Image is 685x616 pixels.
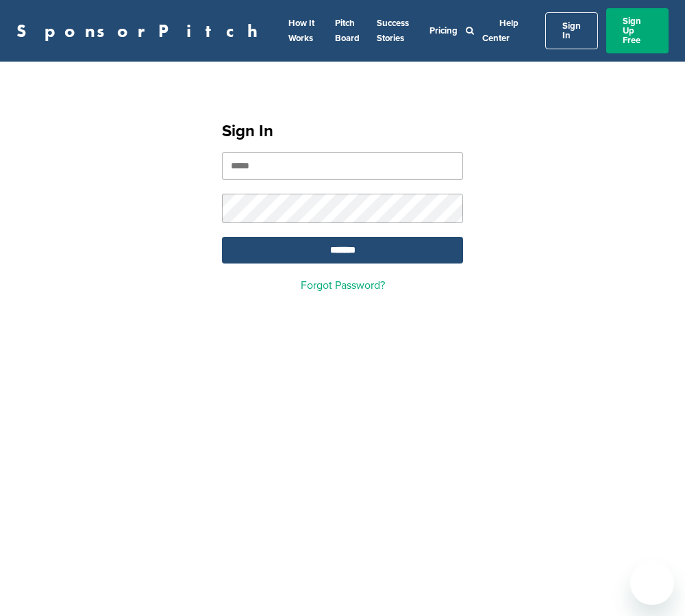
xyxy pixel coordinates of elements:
a: Sign In [545,12,598,49]
a: Sign Up Free [606,8,669,53]
a: How It Works [288,18,314,44]
a: Help Center [482,15,519,47]
iframe: Button to launch messaging window [630,561,674,605]
a: Pitch Board [335,18,360,44]
a: Pricing [429,25,458,36]
a: Success Stories [377,18,409,44]
a: SponsorPitch [16,22,266,40]
a: Forgot Password? [301,279,385,292]
h1: Sign In [222,119,463,144]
